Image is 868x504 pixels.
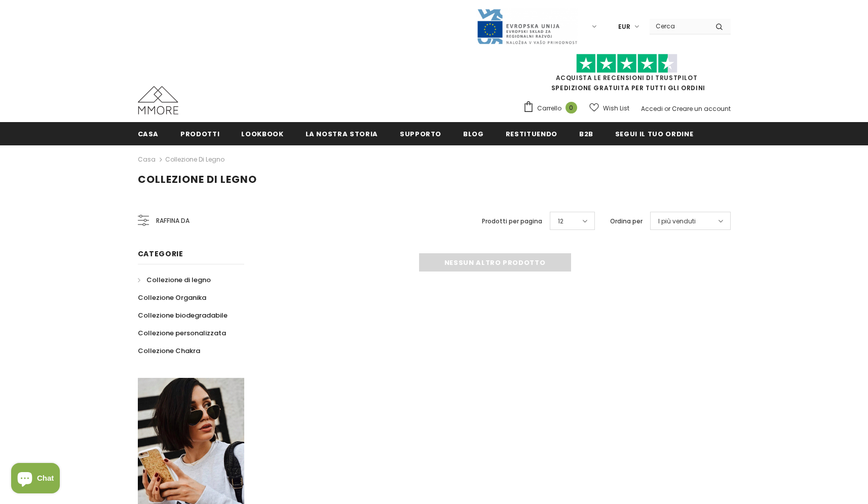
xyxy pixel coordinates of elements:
span: Casa [138,129,159,139]
img: Casi MMORE [138,86,178,114]
a: B2B [579,122,593,145]
a: Prodotti [180,122,219,145]
a: Collezione biodegradabile [138,306,228,324]
a: Restituendo [506,122,557,145]
a: Collezione di legno [138,271,211,289]
a: Collezione personalizzata [138,324,226,342]
img: Fidati di Pilot Stars [576,54,677,73]
span: Prodotti [180,129,219,139]
span: Collezione Organika [138,293,206,302]
a: Segui il tuo ordine [615,122,693,145]
a: Acquista le recensioni di TrustPilot [556,73,698,82]
a: Casa [138,122,159,145]
label: Ordina per [610,216,643,226]
img: Javni Razpis [476,8,578,45]
span: Collezione di legno [138,172,257,186]
a: Creare un account [672,104,731,113]
span: or [664,104,670,113]
span: B2B [579,129,593,139]
a: Collezione Organika [138,289,206,306]
span: Raffina da [156,215,190,226]
span: supporto [400,129,441,139]
a: Wish List [589,99,629,117]
span: Lookbook [241,129,283,139]
span: SPEDIZIONE GRATUITA PER TUTTI GLI ORDINI [523,58,731,92]
span: Categorie [138,249,183,259]
a: Carrello 0 [523,101,582,116]
span: EUR [618,22,630,32]
span: Blog [463,129,484,139]
a: La nostra storia [306,122,378,145]
a: Blog [463,122,484,145]
span: Collezione biodegradabile [138,311,228,320]
a: supporto [400,122,441,145]
span: Segui il tuo ordine [615,129,693,139]
span: I più venduti [658,216,696,226]
span: La nostra storia [306,129,378,139]
span: Carrello [537,103,561,113]
span: 12 [558,216,563,226]
span: Collezione Chakra [138,346,200,356]
span: Restituendo [506,129,557,139]
a: Accedi [641,104,663,113]
input: Search Site [650,19,708,33]
span: Collezione di legno [146,275,211,285]
a: Collezione Chakra [138,342,200,360]
span: Wish List [603,103,629,113]
a: Javni Razpis [476,22,578,30]
span: Collezione personalizzata [138,328,226,338]
a: Lookbook [241,122,283,145]
inbox-online-store-chat: Shopify online store chat [8,463,63,496]
span: 0 [565,102,577,113]
label: Prodotti per pagina [482,216,542,226]
a: Collezione di legno [165,155,224,164]
a: Casa [138,153,156,166]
